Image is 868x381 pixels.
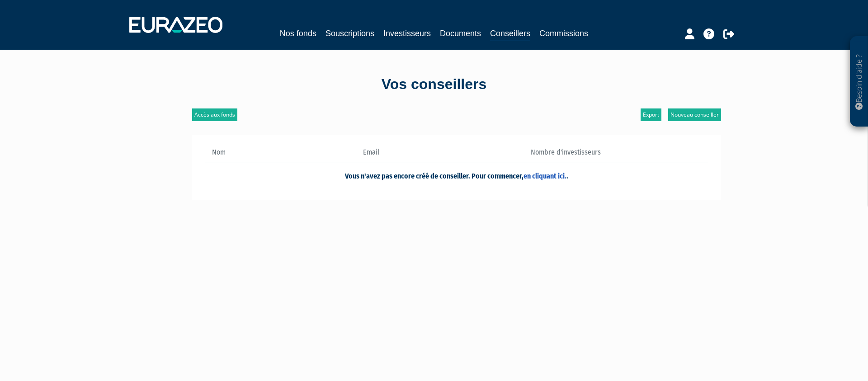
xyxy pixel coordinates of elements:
[356,147,457,163] th: Email
[280,27,316,40] a: Nos fonds
[176,74,692,95] div: Vos conseillers
[854,41,864,122] p: Besoin d'aide ?
[192,108,237,121] a: Accès aux fonds
[383,27,431,40] a: Investisseurs
[539,27,588,40] a: Commissions
[129,17,222,33] img: 1732889491-logotype_eurazeo_blanc_rvb.png
[524,172,566,180] a: en cliquant ici.
[668,108,721,121] a: Nouveau conseiller
[205,147,356,163] th: Nom
[457,147,608,163] th: Nombre d'investisseurs
[641,108,661,121] a: Export
[440,27,481,40] a: Documents
[325,27,374,40] a: Souscriptions
[205,163,708,188] td: Vous n'avez pas encore créé de conseiller. Pour commencer, .
[490,27,530,41] a: Conseillers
